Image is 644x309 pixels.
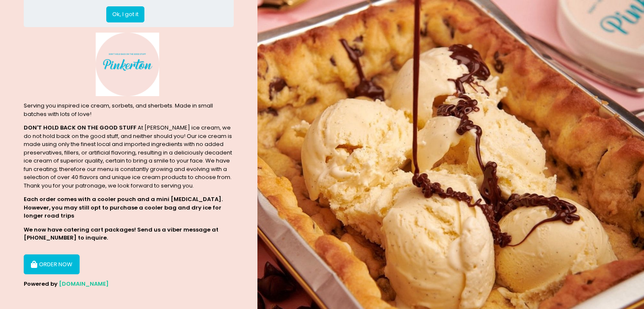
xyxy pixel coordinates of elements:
[96,33,159,96] img: Pinkerton
[24,124,136,132] b: DON'T HOLD BACK ON THE GOOD STUFF
[106,6,144,22] button: Ok, I got it
[24,254,80,275] button: ORDER NOW
[24,124,234,190] div: At [PERSON_NAME] ice cream, we do not hold back on the good stuff, and neither should you! Our ic...
[24,280,234,288] div: Powered by
[59,280,109,288] a: [DOMAIN_NAME]
[24,195,223,220] b: Each order comes with a cooler pouch and a mini [MEDICAL_DATA]. However, you may still opt to pur...
[24,226,218,242] b: We now have catering cart packages! Send us a viber message at [PHONE_NUMBER] to inquire.
[24,102,234,118] div: Serving you inspired ice cream, sorbets, and sherbets. Made in small batches with lots of love!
